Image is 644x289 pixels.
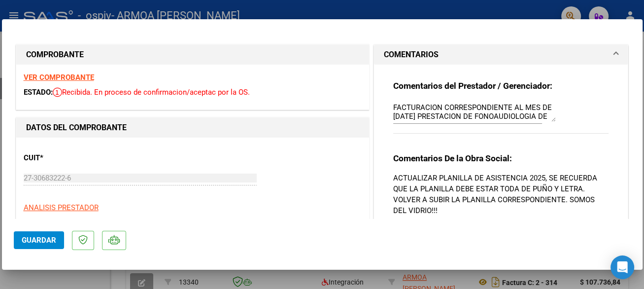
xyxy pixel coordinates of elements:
[374,45,628,65] mat-expansion-panel-header: COMENTARIOS
[24,203,99,212] span: ANALISIS PRESTADOR
[22,236,56,245] span: Guardar
[24,73,94,82] a: VER COMPROBANTE
[393,173,609,216] p: ACTUALIZAR PLANILLA DE ASISTENCIA 2025, SE RECUERDA QUE LA PLANILLA DEBE ESTAR TODA DE PUÑO Y LET...
[393,81,552,91] strong: Comentarios del Prestador / Gerenciador:
[26,123,127,132] strong: DATOS DEL COMPROBANTE
[14,231,64,249] button: Guardar
[26,50,84,59] strong: COMPROBANTE
[24,88,53,97] span: ESTADO:
[53,88,250,97] span: Recibida. En proceso de confirmacion/aceptac por la OS.
[384,49,439,61] h1: COMENTARIOS
[393,153,512,163] strong: Comentarios De la Obra Social:
[374,65,628,261] div: COMENTARIOS
[610,255,634,279] div: Open Intercom Messenger
[24,152,125,164] p: CUIT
